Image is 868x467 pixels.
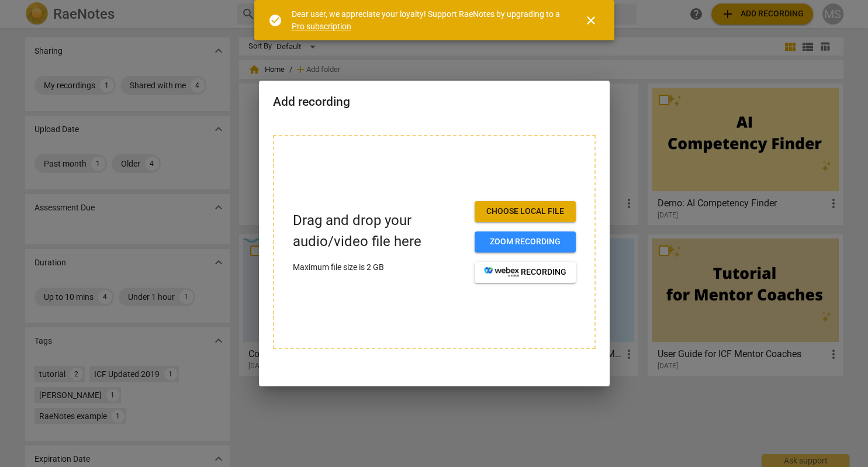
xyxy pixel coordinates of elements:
div: Dear user, we appreciate your loyalty! Support RaeNotes by upgrading to a [292,8,563,32]
span: recording [484,267,566,278]
button: Close [577,6,605,34]
span: Choose local file [484,206,566,217]
button: Choose local file [475,201,576,222]
h2: Add recording [273,95,596,109]
p: Drag and drop your audio/video file here [293,210,465,251]
button: Zoom recording [475,231,576,252]
p: Maximum file size is 2 GB [293,261,465,274]
span: check_circle [268,13,282,27]
span: Zoom recording [484,236,566,248]
a: Pro subscription [292,22,351,31]
span: close [584,13,598,27]
button: recording [475,262,576,283]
